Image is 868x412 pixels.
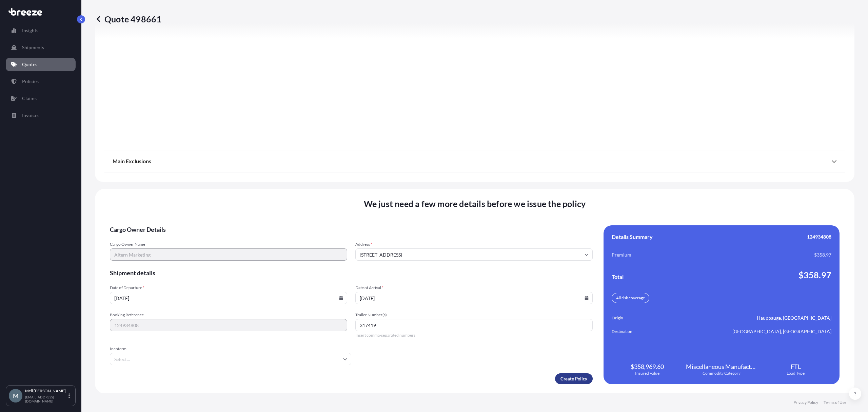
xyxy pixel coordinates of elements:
div: All risk coverage [612,293,649,303]
span: [GEOGRAPHIC_DATA], [GEOGRAPHIC_DATA] [732,328,831,335]
span: M [13,392,19,399]
span: Date of Arrival [355,285,593,291]
span: Cargo Owner Name [110,242,347,247]
p: Quotes [22,61,37,68]
a: Insights [6,24,76,37]
p: Insights [22,27,38,34]
span: $358.97 [814,251,831,258]
a: Quotes [6,58,76,71]
input: Cargo owner address [355,248,593,261]
input: mm/dd/yyyy [355,292,593,304]
p: Invoices [22,112,39,119]
p: Meli [PERSON_NAME] [25,388,67,394]
span: Origin [612,315,650,321]
span: We just need a few more details before we issue the policy [364,198,586,209]
span: $358,969.60 [631,362,664,371]
span: Trailer Number(s) [355,312,593,318]
button: Create Policy [555,373,593,384]
span: Date of Departure [110,285,347,291]
a: Shipments [6,41,76,54]
p: Create Policy [560,375,587,382]
span: Total [612,274,624,280]
a: Privacy Policy [793,400,818,405]
input: Select... [110,353,351,365]
p: Claims [22,95,37,102]
p: [EMAIL_ADDRESS][DOMAIN_NAME] [25,395,67,403]
input: Your internal reference [110,319,347,331]
span: Insured Value [635,371,659,376]
p: Quote 498661 [95,14,161,24]
span: 124934808 [807,233,831,240]
span: Hauppauge, [GEOGRAPHIC_DATA] [757,315,831,321]
p: Policies [22,78,39,85]
span: Premium [612,251,631,258]
span: Load Type [787,371,805,376]
span: Main Exclusions [113,158,151,165]
span: Details Summary [612,233,653,240]
p: Shipments [22,44,44,51]
span: $358.97 [798,269,831,280]
a: Invoices [6,109,76,122]
span: Cargo Owner Details [110,225,593,233]
span: Destination [612,328,650,335]
input: Number1, number2,... [355,319,593,331]
span: Insert comma-separated numbers [355,333,593,338]
a: Terms of Use [824,400,846,405]
span: Commodity Category [703,371,741,376]
div: Main Exclusions [113,153,837,169]
span: Booking Reference [110,312,347,318]
span: FTL [791,362,801,371]
span: Incoterm [110,346,351,352]
a: Policies [6,75,76,88]
span: Miscellaneous Manufactured Articles [686,362,757,371]
input: mm/dd/yyyy [110,292,347,304]
a: Claims [6,92,76,105]
span: Shipment details [110,269,593,277]
span: Address [355,242,593,247]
